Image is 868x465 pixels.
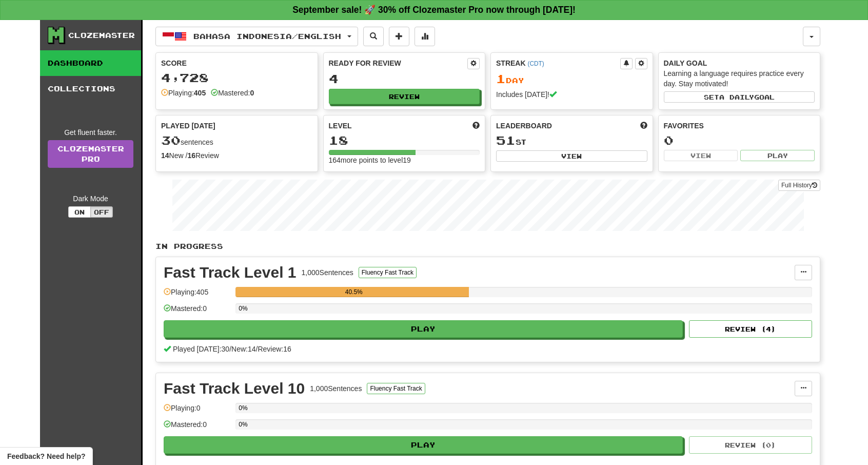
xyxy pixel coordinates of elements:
strong: 16 [187,151,195,160]
span: Level [329,121,352,131]
div: st [496,134,647,147]
div: Score [161,58,312,68]
span: Played [DATE]: 30 [173,345,229,353]
span: New: 14 [231,345,255,353]
button: On [68,206,91,218]
button: Bahasa Indonesia/English [155,27,358,46]
span: Score more points to level up [472,121,480,131]
button: Play [164,436,683,454]
div: Dark Mode [48,193,133,204]
strong: 0 [250,89,254,97]
button: Review [329,89,480,104]
button: Off [90,206,113,218]
div: Day [496,72,647,86]
button: Add sentence to collection [389,27,409,46]
div: Streak [496,58,620,68]
div: Mastered: 0 [164,419,230,436]
span: This week in points, UTC [640,121,647,131]
a: Collections [40,76,141,102]
span: Open feedback widget [7,451,85,461]
strong: 405 [194,89,206,97]
div: 4,728 [161,71,312,84]
div: Playing: [161,88,206,98]
div: Fast Track Level 10 [164,381,305,396]
button: View [664,150,738,161]
div: 18 [329,134,480,147]
button: Play [740,150,815,161]
div: 1,000 Sentences [310,383,362,394]
span: Bahasa Indonesia / English [193,32,341,41]
div: 0 [664,134,815,147]
div: Learning a language requires practice every day. Stay motivated! [664,68,815,89]
a: (CDT) [527,60,544,67]
div: New / Review [161,150,312,161]
button: Search sentences [363,27,384,46]
button: Review (0) [689,436,812,454]
a: ClozemasterPro [48,140,133,168]
span: Review: 16 [258,345,291,353]
div: Includes [DATE]! [496,89,647,100]
a: Dashboard [40,50,141,76]
button: View [496,150,647,162]
p: In Progress [155,241,820,251]
div: 4 [329,72,480,85]
span: a daily [719,93,754,101]
span: 1 [496,71,506,86]
button: Play [164,320,683,338]
button: More stats [415,27,435,46]
button: Full History [778,180,820,191]
div: Mastered: 0 [164,303,230,320]
div: Mastered: [211,88,254,98]
span: 30 [161,133,181,147]
div: Daily Goal [664,58,815,68]
span: 51 [496,133,516,147]
button: Seta dailygoal [664,91,815,103]
div: sentences [161,134,312,147]
div: Favorites [664,121,815,131]
strong: September sale! 🚀 30% off Clozemaster Pro now through [DATE]! [292,5,576,15]
div: Ready for Review [329,58,468,68]
button: Fluency Fast Track [367,383,425,394]
div: Fast Track Level 1 [164,265,297,280]
button: Fluency Fast Track [359,267,417,278]
div: 164 more points to level 19 [329,155,480,165]
span: / [229,345,231,353]
strong: 14 [161,151,169,160]
div: Get fluent faster. [48,127,133,138]
span: Played [DATE] [161,121,215,131]
div: Clozemaster [68,30,135,41]
span: / [256,345,258,353]
span: Leaderboard [496,121,552,131]
button: Review (4) [689,320,812,338]
div: 40.5% [239,287,469,297]
div: 1,000 Sentences [302,267,353,278]
div: Playing: 0 [164,403,230,420]
div: Playing: 405 [164,287,230,304]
